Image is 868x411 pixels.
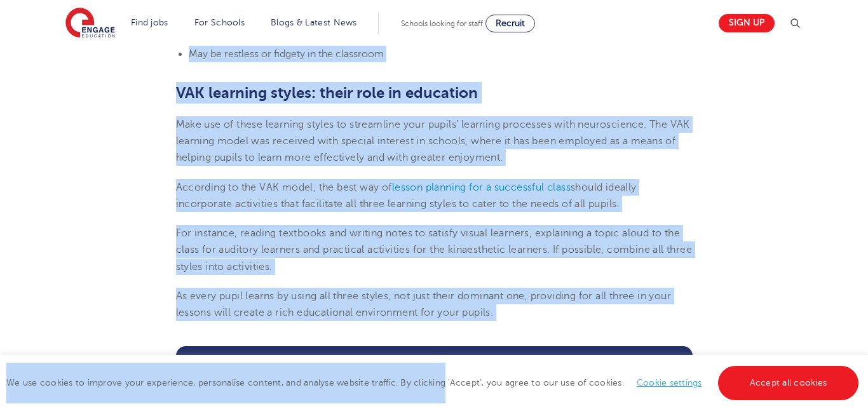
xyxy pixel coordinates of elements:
img: Engage Education [65,8,115,39]
span: As every pupil learns by using all three styles, not just their dominant one, providing for all t... [176,290,672,318]
a: Find jobs [131,18,168,27]
span: For instance, reading textbooks and writing notes to satisfy visual learners, explaining a topic ... [176,227,693,273]
span: May be restless or fidgety in the classroom [189,48,384,60]
a: Blogs & Latest News [271,18,357,27]
a: Cookie settings [637,378,702,387]
b: VAK learning styles: their role in education [176,84,478,102]
span: should ideally incorporate activities that facilitate all three learning styles to cater to the n... [176,182,637,210]
span: Recruit [496,18,525,28]
a: lesson planning for a successful class [392,182,571,193]
span: According to the VAK model, the best way of [176,182,392,193]
a: Recruit [485,15,535,32]
a: Accept all cookies [718,366,859,400]
span: We use cookies to improve your experience, personalise content, and analyse website traffic. By c... [6,378,862,387]
span: Schools looking for staff [401,19,483,28]
a: For Schools [194,18,245,27]
a: Sign up [719,14,775,32]
span: Make use of these learning styles to streamline your pupils’ learning processes with neuroscience... [176,119,690,164]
